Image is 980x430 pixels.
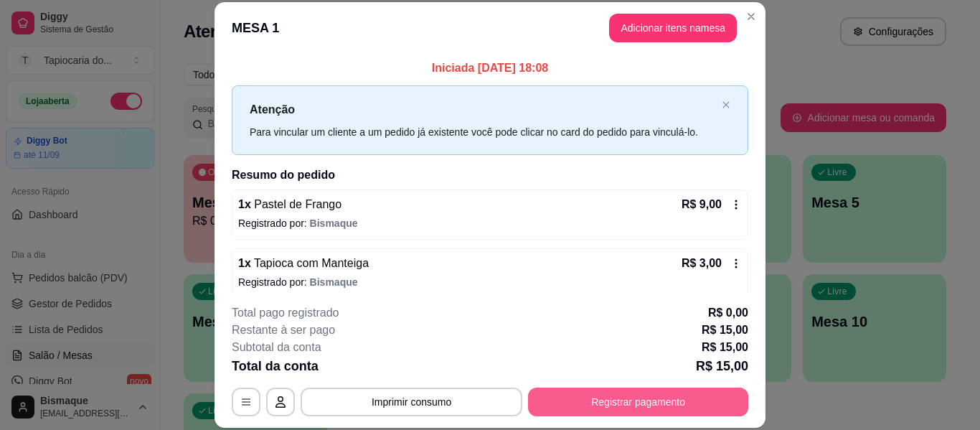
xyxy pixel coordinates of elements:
[301,388,522,416] button: Imprimir consumo
[250,124,716,140] div: Para vincular um cliente a um pedido já existente você pode clicar no card do pedido para vinculá...
[238,216,742,230] p: Registrado por:
[232,60,748,77] p: Iniciada [DATE] 18:08
[238,275,742,289] p: Registrado por:
[722,101,730,110] button: close
[232,339,321,356] p: Subtotal da conta
[215,2,765,54] header: MESA 1
[528,388,748,416] button: Registrar pagamento
[251,257,369,269] span: Tapioca com Manteiga
[682,196,722,213] p: R$ 9,00
[232,322,335,339] p: Restante à ser pago
[310,276,358,288] span: Bismaque
[232,167,748,184] h2: Resumo do pedido
[722,101,730,109] span: close
[740,5,763,28] button: Close
[702,339,748,356] p: R$ 15,00
[238,196,341,213] p: 1 x
[251,198,341,210] span: Pastel de Frango
[696,356,748,376] p: R$ 15,00
[310,218,358,229] span: Bismaque
[232,356,319,376] p: Total da conta
[708,304,748,322] p: R$ 0,00
[238,255,369,272] p: 1 x
[609,14,737,42] button: Adicionar itens namesa
[682,255,722,272] p: R$ 3,00
[232,304,339,322] p: Total pago registrado
[702,322,748,339] p: R$ 15,00
[250,101,716,118] p: Atenção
